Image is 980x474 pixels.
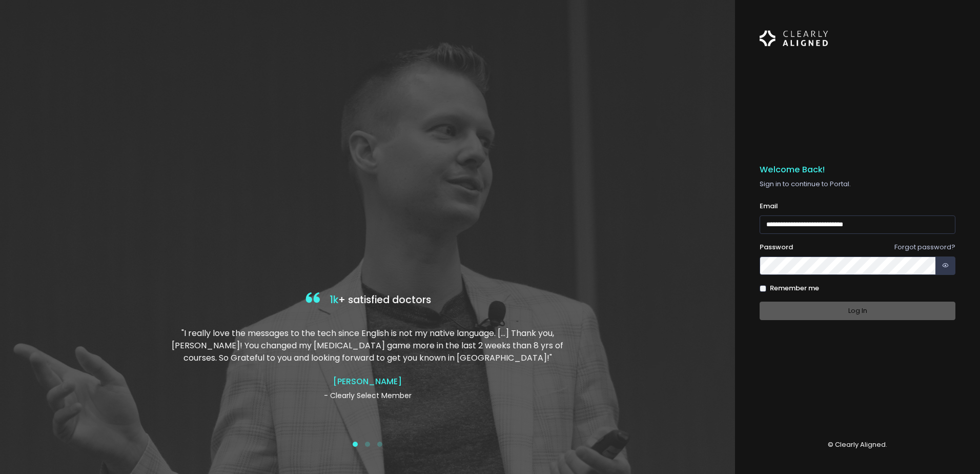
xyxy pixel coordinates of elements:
[760,440,955,450] p: © Clearly Aligned.
[760,179,955,189] p: Sign in to continue to Portal.
[170,377,565,386] h4: [PERSON_NAME]
[760,25,828,52] img: Logo Horizontal
[770,283,819,293] label: Remember me
[894,242,955,252] a: Forgot password?
[170,390,565,401] p: - Clearly Select Member
[760,165,955,175] h5: Welcome Back!
[760,242,793,252] label: Password
[330,293,338,307] span: 1k
[170,290,565,311] h4: + satisfied doctors
[760,201,778,211] label: Email
[170,327,565,364] p: "I really love the messages to the tech since English is not my native language. […] Thank you, [...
